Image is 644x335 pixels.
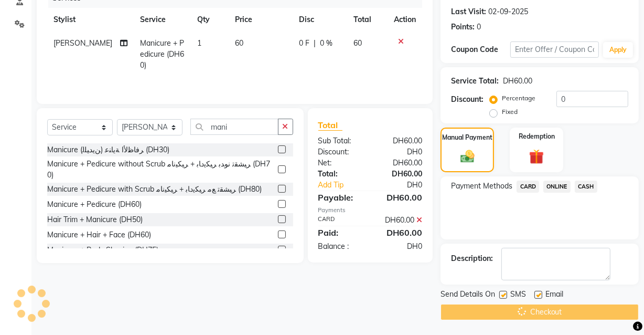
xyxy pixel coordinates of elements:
[299,38,309,49] span: 0 F
[370,135,430,146] div: DH60.00
[310,169,370,180] div: Total:
[603,42,633,58] button: Apply
[510,289,526,302] span: SMS
[320,38,332,49] span: 0 %
[47,184,262,195] div: Manicure + Pedicure with Scrub ﺮﻴﺸﻘﺗ ﻊﻣ ﺮﻴﻜﻳدﺎﺑ + ﺮﻴﻜﻴﻧﺎﻣ (DH80)
[451,253,493,264] div: Description:
[477,22,481,33] div: 0
[229,8,293,32] th: Price
[190,119,278,135] input: Search or Scan
[47,199,142,210] div: Manicure + Pedicure (DH60)
[347,8,388,32] th: Total
[47,214,143,225] div: Hair Trim + Manicure (DH50)
[524,148,549,166] img: _gift.svg
[310,180,380,191] a: Add Tip
[451,6,486,17] div: Last Visit:
[353,38,362,48] span: 60
[370,241,430,252] div: DH0
[318,206,423,215] div: Payments
[441,289,495,302] span: Send Details On
[442,133,492,142] label: Manual Payment
[543,181,571,193] span: ONLINE
[451,94,484,105] div: Discount:
[451,181,512,192] span: Payment Methods
[388,8,422,32] th: Action
[370,226,430,239] div: DH60.00
[197,38,201,48] span: 1
[53,38,112,48] span: [PERSON_NAME]
[134,8,190,32] th: Service
[502,93,535,103] label: Percentage
[370,158,430,169] div: DH60.00
[519,132,555,141] label: Redemption
[502,107,518,117] label: Fixed
[47,144,169,155] div: Manicure (ﻦﻳﺪﻴﻠﻟ) ﺮﻓﺎﻇﻷا ﺔﻳﺎﻨﻋ (DH30)
[318,120,342,131] span: Total
[451,44,510,55] div: Coupon Code
[370,215,430,226] div: DH60.00
[370,191,430,204] div: DH60.00
[314,38,316,49] span: |
[370,169,430,180] div: DH60.00
[310,135,370,146] div: Sub Total:
[310,191,370,204] div: Payable:
[47,245,158,256] div: Manicure + Body Shaving (DH75)
[235,38,243,48] span: 60
[488,6,528,17] div: 02-09-2025
[451,22,475,33] div: Points:
[517,181,539,193] span: CARD
[47,229,151,240] div: Manicure + Hair + Face (DH60)
[191,8,229,32] th: Qty
[310,226,370,239] div: Paid:
[140,38,184,70] span: Manicure + Pedicure (DH60)
[510,41,599,58] input: Enter Offer / Coupon Code
[370,146,430,158] div: DH0
[293,8,347,32] th: Disc
[575,181,597,193] span: CASH
[310,215,370,226] div: CARD
[47,8,134,32] th: Stylist
[545,289,563,302] span: Email
[47,159,274,181] div: Manicure + Pedicure without Scrub ﺮﻴﺸﻘﺗ نوﺪﺑ ﺮﻴﻜﻳدﺎﺑ + ﺮﻴﻜﻴﻧﺎﻣ (DH70)
[310,241,370,252] div: Balance :
[456,149,479,165] img: _cash.svg
[451,76,499,87] div: Service Total:
[380,180,430,191] div: DH0
[310,146,370,158] div: Discount:
[310,158,370,169] div: Net:
[503,76,532,87] div: DH60.00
